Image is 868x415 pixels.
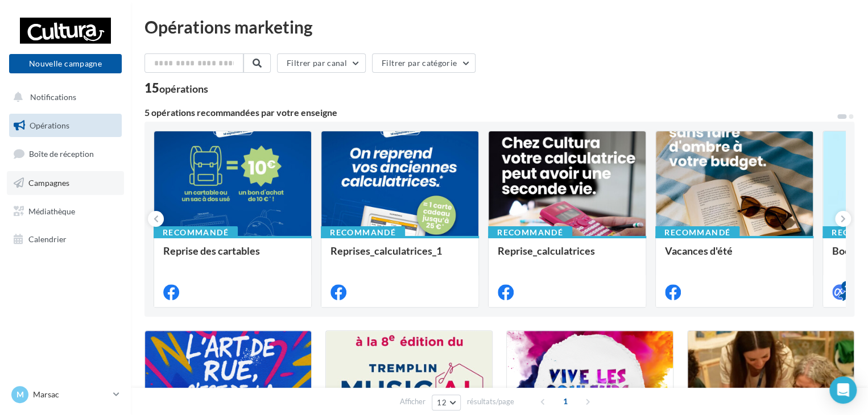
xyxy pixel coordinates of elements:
[277,53,366,73] button: Filtrer par canal
[7,227,124,251] a: Calendrier
[28,178,69,188] span: Campagnes
[655,226,739,239] div: Recommandé
[144,18,854,35] div: Opérations marketing
[144,108,836,117] div: 5 opérations recommandées par votre enseigne
[330,245,469,268] div: Reprises_calculatrices_1
[33,389,109,400] p: Marsac
[9,384,122,405] a: M Marsac
[7,85,119,109] button: Notifications
[28,206,75,215] span: Médiathèque
[7,142,124,166] a: Boîte de réception
[7,200,124,223] a: Médiathèque
[467,396,514,407] span: résultats/page
[829,376,857,404] div: Open Intercom Messenger
[432,395,461,410] button: 12
[498,245,636,268] div: Reprise_calculatrices
[29,149,94,159] span: Boîte de réception
[9,54,122,73] button: Nouvelle campagne
[488,226,572,239] div: Recommandé
[16,389,24,400] span: M
[163,245,302,268] div: Reprise des cartables
[321,226,405,239] div: Recommandé
[28,234,67,244] span: Calendrier
[144,82,208,94] div: 15
[30,92,76,102] span: Notifications
[7,171,124,195] a: Campagnes
[372,53,476,73] button: Filtrer par catégorie
[30,121,69,130] span: Opérations
[400,396,425,407] span: Afficher
[556,392,574,410] span: 1
[159,84,208,94] div: opérations
[7,114,124,138] a: Opérations
[154,226,238,239] div: Recommandé
[841,281,852,291] div: 4
[437,398,447,407] span: 12
[665,245,804,268] div: Vacances d'été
